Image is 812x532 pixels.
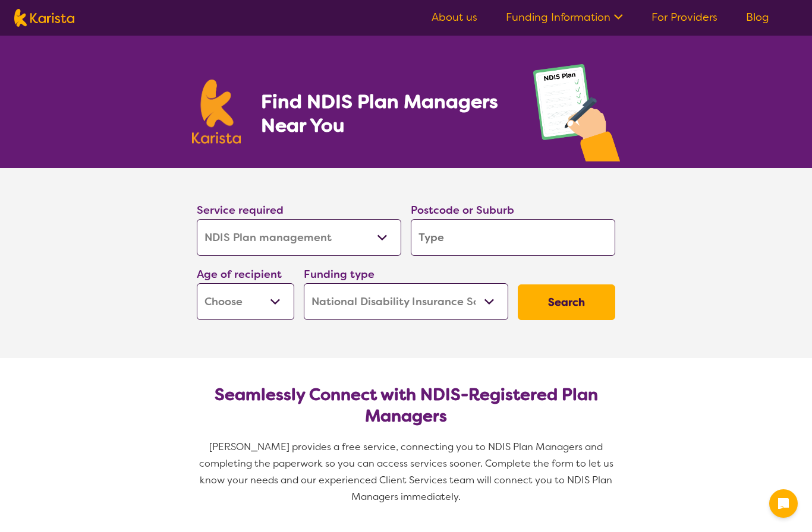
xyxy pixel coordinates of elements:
[506,10,623,24] a: Funding Information
[533,64,620,168] img: plan-management
[199,441,616,503] span: [PERSON_NAME] provides a free service, connecting you to NDIS Plan Managers and completing the pa...
[652,10,717,24] a: For Providers
[192,80,241,144] img: Karista logo
[432,10,477,24] a: About us
[261,90,509,137] h1: Find NDIS Plan Managers Near You
[197,203,284,217] label: Service required
[197,267,282,281] label: Age of recipient
[518,284,615,320] button: Search
[14,9,74,27] img: Karista logo
[206,384,606,427] h2: Seamlessly Connect with NDIS-Registered Plan Managers
[746,10,769,24] a: Blog
[304,267,374,281] label: Funding type
[411,203,514,217] label: Postcode or Suburb
[411,219,615,256] input: Type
